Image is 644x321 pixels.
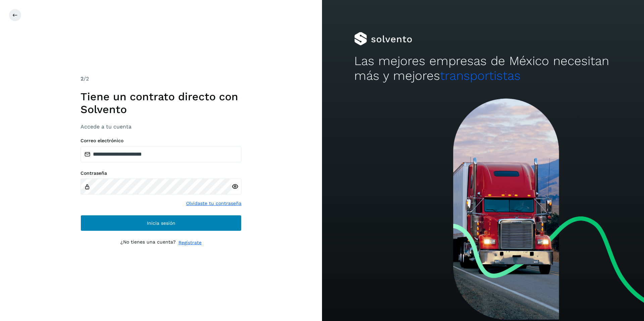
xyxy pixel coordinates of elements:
a: Regístrate [178,239,202,246]
span: 2 [80,75,84,82]
h2: Las mejores empresas de México necesitan más y mejores [354,54,612,84]
span: transportistas [440,68,521,83]
div: /2 [80,75,241,83]
label: Contraseña [80,170,241,176]
h3: Accede a tu cuenta [80,123,241,130]
button: Inicia sesión [80,215,241,231]
label: Correo electrónico [80,138,241,144]
span: Inicia sesión [147,221,175,225]
h1: Tiene un contrato directo con Solvento [80,90,241,116]
p: ¿No tienes una cuenta? [120,239,176,246]
a: Olvidaste tu contraseña [186,200,241,207]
